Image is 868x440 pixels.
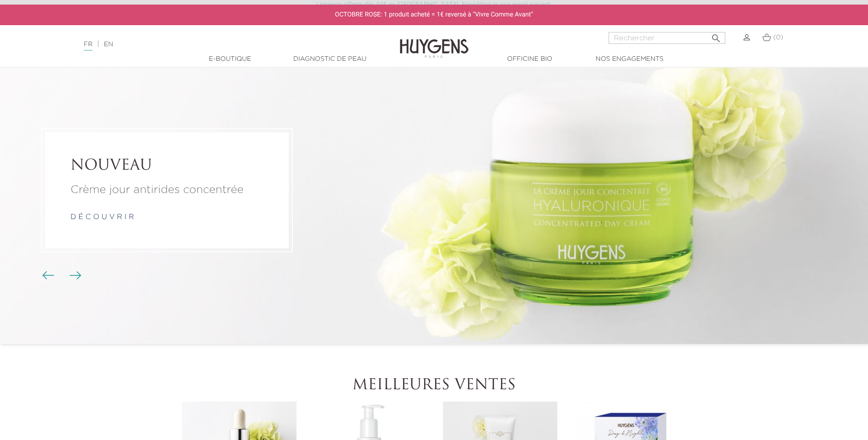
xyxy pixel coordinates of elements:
[711,30,722,41] i: 
[104,41,113,48] a: EN
[84,41,92,51] a: FR
[70,157,264,175] h2: NOUVEAU
[79,39,355,50] div: |
[70,182,264,198] p: Crème jour antirides concentrée
[46,269,75,283] div: Boutons du carrousel
[584,54,675,64] a: Nos engagements
[708,29,724,42] button: 
[70,214,134,221] a: d é c o u v r i r
[400,24,469,59] img: Huygens
[609,32,725,44] input: Rechercher
[484,54,576,64] a: Officine Bio
[284,54,376,64] a: Diagnostic de peau
[773,34,783,41] span: (0)
[184,54,276,64] a: E-Boutique
[180,377,688,394] h2: Meilleures ventes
